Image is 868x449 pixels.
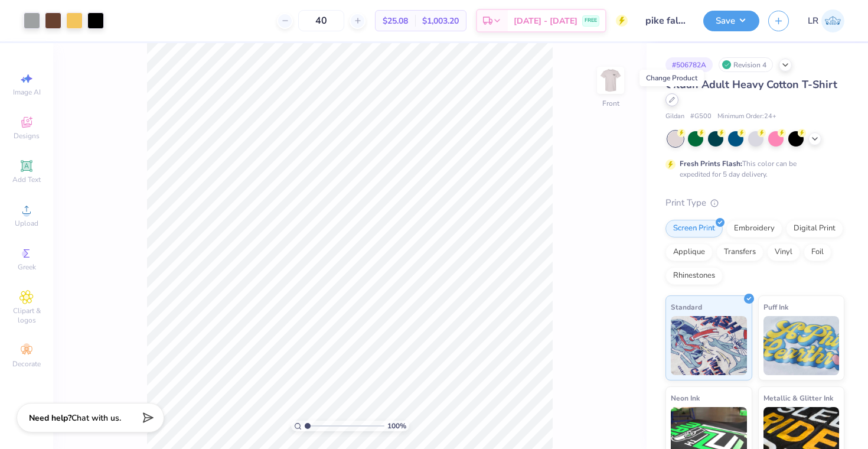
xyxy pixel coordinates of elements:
[12,359,41,369] span: Decorate
[298,10,344,31] input: – –
[808,9,844,32] a: LR
[599,69,622,92] img: Front
[804,243,831,261] div: Foil
[637,9,694,32] input: Untitled Design
[716,243,763,261] div: Transfers
[690,112,712,122] span: # G500
[808,14,818,28] span: LR
[763,392,833,404] span: Metallic & Glitter Ink
[602,98,619,109] div: Front
[719,57,773,72] div: Revision 4
[387,421,406,431] span: 100 %
[639,70,704,86] div: Change Product
[671,301,702,313] span: Standard
[665,77,837,92] span: Gildan Adult Heavy Cotton T-Shirt
[665,196,844,210] div: Print Type
[665,220,723,237] div: Screen Print
[12,175,41,184] span: Add Text
[13,87,41,97] span: Image AI
[786,220,843,237] div: Digital Print
[726,220,782,237] div: Embroidery
[29,412,71,424] strong: Need help?
[383,15,408,27] span: $25.08
[821,9,844,32] img: Leah Reichert
[15,219,38,228] span: Upload
[703,11,759,31] button: Save
[665,57,713,72] div: # 506782A
[671,392,700,404] span: Neon Ink
[717,112,776,122] span: Minimum Order: 24 +
[14,131,40,141] span: Designs
[585,17,597,25] span: FREE
[665,112,684,122] span: Gildan
[665,267,723,285] div: Rhinestones
[665,243,713,261] div: Applique
[671,316,747,375] img: Standard
[767,243,800,261] div: Vinyl
[680,158,825,180] div: This color can be expedited for 5 day delivery.
[18,262,36,272] span: Greek
[680,159,742,168] strong: Fresh Prints Flash:
[422,15,459,27] span: $1,003.20
[6,306,47,325] span: Clipart & logos
[71,412,121,424] span: Chat with us.
[763,316,840,375] img: Puff Ink
[514,15,577,27] span: [DATE] - [DATE]
[763,301,788,313] span: Puff Ink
